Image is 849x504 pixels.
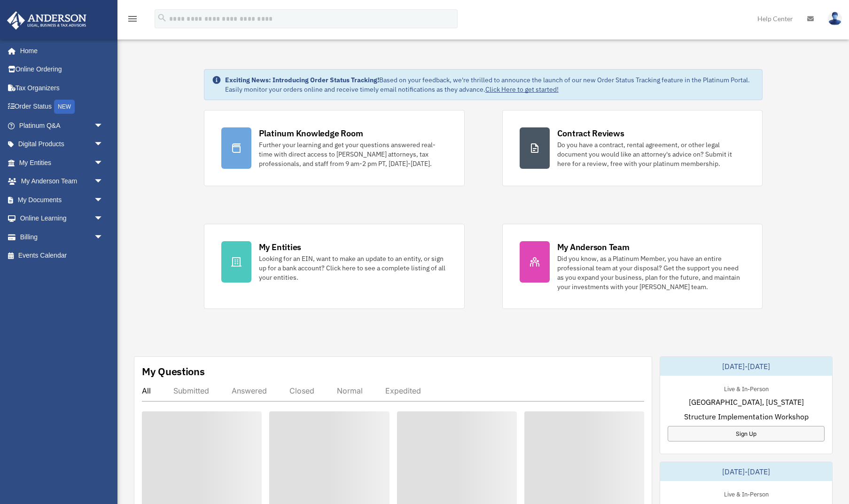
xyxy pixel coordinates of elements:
i: menu [127,13,138,24]
a: My Anderson Teamarrow_drop_down [7,172,117,191]
a: Digital Productsarrow_drop_down [7,135,117,154]
a: My Entitiesarrow_drop_down [7,153,117,172]
a: My Documentsarrow_drop_down [7,190,117,209]
a: Online Learningarrow_drop_down [7,209,117,228]
div: Answered [232,386,267,395]
a: Billingarrow_drop_down [7,228,117,246]
a: Online Ordering [7,60,117,79]
div: Submitted [173,386,209,395]
a: My Anderson Team Did you know, as a Platinum Member, you have an entire professional team at your... [502,224,763,309]
strong: Exciting News: Introducing Order Status Tracking! [225,76,379,84]
a: Click Here to get started! [485,85,559,94]
div: Live & In-Person [717,488,776,498]
div: Based on your feedback, we're thrilled to announce the launch of our new Order Status Tracking fe... [225,75,755,94]
a: Sign Up [668,426,825,441]
span: arrow_drop_down [94,153,113,173]
span: Structure Implementation Workshop [684,411,809,422]
a: Contract Reviews Do you have a contract, rental agreement, or other legal document you would like... [502,110,763,186]
div: Expedited [385,386,421,395]
div: Contract Reviews [557,127,624,139]
span: arrow_drop_down [94,172,113,191]
span: arrow_drop_down [94,190,113,210]
div: Further your learning and get your questions answered real-time with direct access to [PERSON_NAM... [259,140,447,168]
a: Platinum Knowledge Room Further your learning and get your questions answered real-time with dire... [204,110,465,186]
div: [DATE]-[DATE] [660,357,832,376]
a: Events Calendar [7,246,117,265]
a: menu [127,16,138,24]
a: Platinum Q&Aarrow_drop_down [7,116,117,135]
div: NEW [54,100,75,114]
span: arrow_drop_down [94,116,113,135]
div: [DATE]-[DATE] [660,462,832,481]
div: Did you know, as a Platinum Member, you have an entire professional team at your disposal? Get th... [557,254,746,291]
a: Tax Organizers [7,79,117,97]
div: Closed [289,386,314,395]
i: search [157,13,167,23]
div: Normal [337,386,363,395]
span: [GEOGRAPHIC_DATA], [US_STATE] [689,396,804,408]
a: Home [7,41,113,60]
div: My Entities [259,241,301,253]
div: My Questions [142,364,205,378]
span: arrow_drop_down [94,135,113,154]
img: User Pic [828,12,842,25]
div: My Anderson Team [557,241,630,253]
div: Platinum Knowledge Room [259,127,363,139]
a: My Entities Looking for an EIN, want to make an update to an entity, or sign up for a bank accoun... [204,224,465,309]
div: Looking for an EIN, want to make an update to an entity, or sign up for a bank account? Click her... [259,254,447,282]
img: Anderson Advisors Platinum Portal [4,11,89,30]
div: All [142,386,151,395]
div: Do you have a contract, rental agreement, or other legal document you would like an attorney's ad... [557,140,746,168]
div: Live & In-Person [717,383,776,393]
a: Order StatusNEW [7,97,117,117]
span: arrow_drop_down [94,228,113,247]
span: arrow_drop_down [94,209,113,228]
